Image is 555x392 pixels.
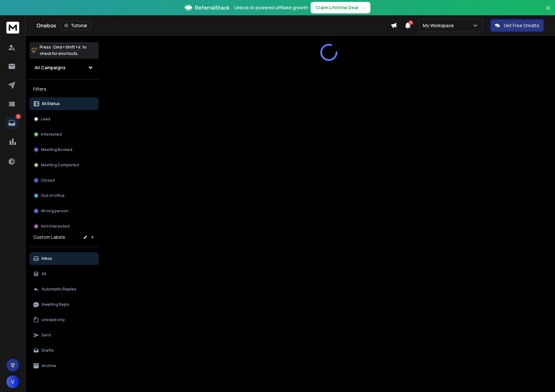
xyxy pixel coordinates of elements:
button: All Campaigns [29,61,99,74]
button: Inbox [29,252,99,265]
p: Not Interested [41,224,69,229]
button: Close banner [544,4,552,19]
button: Get Free Credits [490,19,544,32]
button: Meeting Completed [29,159,99,171]
button: Sent [29,329,99,342]
p: Unlock AI-powered affiliate growth [234,4,308,11]
p: Wrong person [41,208,68,214]
button: Interested [29,128,99,141]
button: Lead [29,113,99,125]
button: Drafts [29,344,99,357]
p: Awaiting Reply [42,302,69,307]
p: Closed [41,178,55,183]
button: Meeting Booked [29,143,99,156]
a: 9 [5,117,18,129]
button: V [6,375,19,388]
p: Archive [42,363,56,368]
span: → [361,4,365,11]
h3: Filters [29,85,99,94]
button: Tutorial [60,21,91,30]
button: Out of office [29,189,99,202]
span: 11 [408,20,413,25]
p: Out of office [41,193,65,198]
p: Lead [41,117,50,122]
p: Automatic Replies [42,287,76,292]
span: ReferralStack [195,4,229,11]
p: Inbox [42,256,52,261]
p: My Workspace [423,22,456,29]
span: Cmd + Shift + k [52,43,81,51]
p: Drafts [42,348,54,353]
div: Onebox [36,21,391,30]
button: Unread only [29,313,99,326]
button: Closed [29,174,99,187]
p: Interested [41,132,62,137]
button: Awaiting Reply [29,298,99,311]
h1: All Campaigns [35,64,66,71]
button: Claim Lifetime Deal→ [311,2,370,13]
button: Wrong person [29,205,99,217]
button: All [29,268,99,280]
p: Sent [42,333,51,338]
p: All Status [42,101,60,106]
p: Press to check for shortcuts. [40,44,87,57]
p: Unread only [42,317,65,322]
button: All Status [29,97,99,110]
p: Get Free Credits [504,22,539,29]
button: Not Interested [29,220,99,233]
button: Automatic Replies [29,283,99,296]
h3: Custom Labels [33,234,65,240]
p: All [42,271,46,276]
p: 9 [16,114,21,119]
p: Meeting Booked [41,147,72,152]
p: Meeting Completed [41,162,79,168]
button: Archive [29,359,99,372]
